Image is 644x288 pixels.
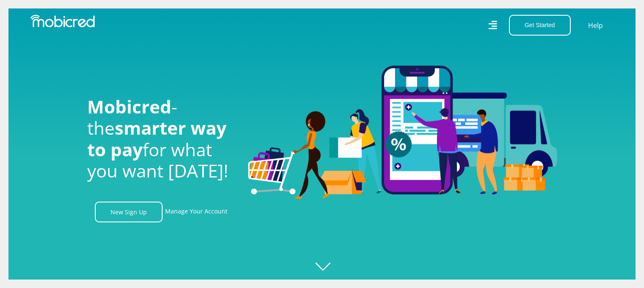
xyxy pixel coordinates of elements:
a: New Sign Up [95,202,163,222]
span: Mobicred [87,94,171,119]
a: Manage Your Account [165,202,227,222]
button: Get Started [509,15,571,36]
h1: - the for what you want [DATE]! [87,96,235,182]
span: smarter way to pay [87,116,227,161]
a: Help [588,20,603,31]
img: Welcome to Mobicred [248,66,557,199]
img: Mobicred [30,15,95,28]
